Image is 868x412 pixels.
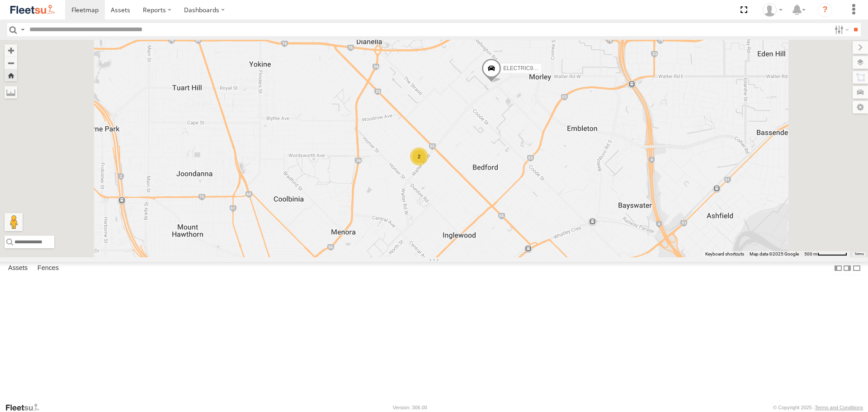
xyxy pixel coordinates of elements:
label: Dock Summary Table to the Right [843,262,852,275]
i: ? [818,3,832,17]
label: Map Settings [853,101,868,114]
button: Zoom Home [5,69,17,81]
span: 500 m [804,251,817,256]
span: ELECTRIC9 - [PERSON_NAME] [503,66,582,72]
a: Terms and Conditions [815,405,863,410]
a: Visit our Website [5,403,47,412]
label: Dock Summary Table to the Left [834,262,843,275]
label: Measure [5,86,17,99]
a: Terms (opens in new tab) [854,252,864,256]
label: Search Filter Options [831,23,850,36]
label: Hide Summary Table [852,262,861,275]
span: Map data ©2025 Google [750,251,799,256]
label: Search Query [19,23,26,36]
div: Version: 306.00 [393,405,427,410]
div: Wayne Betts [759,3,786,17]
label: Assets [4,262,32,275]
div: © Copyright 2025 - [773,405,863,410]
label: Fences [33,262,63,275]
div: 2 [410,147,428,166]
button: Drag Pegman onto the map to open Street View [5,213,23,231]
button: Map Scale: 500 m per 62 pixels [802,251,850,257]
button: Zoom out [5,57,17,69]
img: fleetsu-logo-horizontal.svg [9,4,56,16]
button: Zoom in [5,44,17,57]
button: Keyboard shortcuts [705,251,744,257]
